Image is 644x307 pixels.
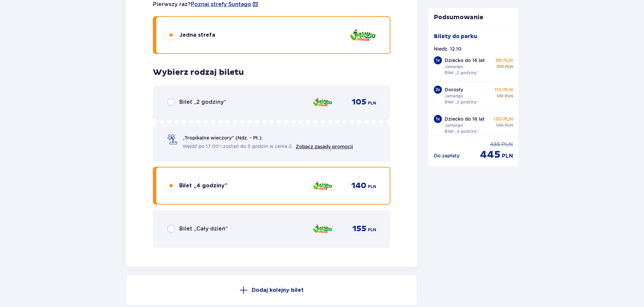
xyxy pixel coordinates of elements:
div: 1 x [434,115,442,123]
span: PLN [505,93,513,99]
span: PLN [368,227,376,233]
span: Jedna strefa [179,31,215,39]
button: Dodaj kolejny bilet [126,275,417,306]
a: Zobacz zasady promocji [296,144,353,149]
span: Bilet „2 godziny” [179,98,226,106]
span: 155 [352,224,366,234]
p: Bilet „2 godziny” [445,70,479,76]
span: PLN [502,152,513,160]
span: PLN [505,64,513,70]
span: Bilet „Cały dzień” [179,225,228,233]
span: 105 [352,97,366,107]
p: Dziecko do 16 lat [445,57,485,64]
span: Bilet „4 godziny” [179,182,227,189]
span: „Tropikalne wieczory" (Ndz. - Pt.): [183,134,263,141]
img: Jamango [349,26,376,45]
img: Jamango [313,222,332,236]
p: Dziecko do 16 lat [445,116,485,122]
p: 95 PLN [496,57,513,64]
p: Jamango [445,93,463,99]
div: 1 x [434,56,442,64]
span: 140 [351,181,366,191]
p: Bilet „2 godziny” [445,99,479,105]
span: Wejdź po 17:00 i zostań do 5 godzin w cenie 2. [183,143,293,150]
p: Podsumowanie [428,13,519,22]
span: PLN [502,141,513,148]
p: Bilet „4 godziny” [445,128,479,134]
span: 120 [496,93,504,99]
p: Dodaj kolejny bilet [252,286,304,294]
img: Jamango [313,95,332,109]
span: PLN [368,100,376,106]
span: PLN [505,122,513,128]
span: 485 [490,141,500,148]
span: 105 [496,64,504,70]
span: PLN [368,184,376,190]
p: Do zapłaty : [434,152,461,159]
p: Jamango [445,122,463,128]
p: Pierwszy raz? [153,1,259,8]
p: 110 PLN [494,86,513,93]
span: 445 [480,148,501,161]
div: 2 x [434,86,442,94]
p: 130 PLN [493,116,513,122]
p: Dorosły [445,86,463,93]
img: Jamango [313,179,332,193]
p: Niedz. 12.10 [434,45,461,52]
p: Bilety do parku [434,33,477,40]
a: Poznaj strefy Suntago [191,1,251,8]
p: Jamango [445,64,463,70]
h3: Wybierz rodzaj biletu [153,67,244,78]
span: 140 [496,122,504,128]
